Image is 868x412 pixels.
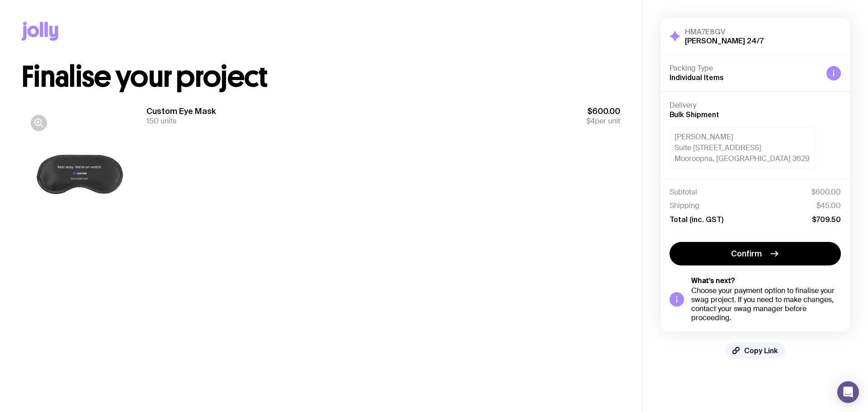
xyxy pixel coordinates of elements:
div: Choose your payment option to finalise your swag project. If you need to make changes, contact yo... [691,286,841,322]
span: Total (inc. GST) [670,215,723,224]
h4: Delivery [670,101,841,110]
h3: Custom Eye Mask [146,106,216,117]
span: $45.00 [816,201,841,210]
div: Open Intercom Messenger [837,381,859,403]
span: $709.50 [812,215,841,224]
span: per unit [586,117,620,126]
span: Individual Items [670,73,724,81]
h2: [PERSON_NAME] 24/7 [685,36,764,45]
div: [PERSON_NAME] Suite [STREET_ADDRESS] Mooroopna, [GEOGRAPHIC_DATA] 3629 [670,127,815,169]
h3: HMA7E8GV [685,27,764,36]
h4: Packing Type [670,64,819,73]
h1: Finalise your project [22,62,620,91]
span: Copy Link [744,346,778,355]
span: Shipping [670,201,699,210]
span: Subtotal [670,188,697,197]
button: Confirm [670,242,841,265]
span: $600.00 [586,106,620,117]
span: $600.00 [811,188,841,197]
h5: What’s next? [691,276,841,285]
span: Bulk Shipment [670,110,719,118]
span: Confirm [731,248,762,259]
span: 150 units [146,116,176,126]
button: Copy Link [725,342,785,359]
span: $4 [586,116,595,126]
